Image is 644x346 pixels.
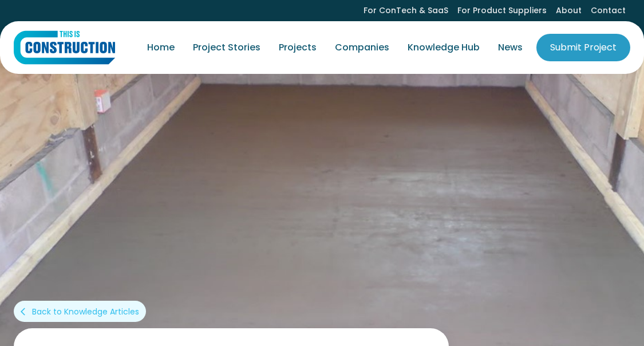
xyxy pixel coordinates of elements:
div: Back to Knowledge Articles [32,306,139,317]
a: Home [138,32,184,64]
a: Submit Project [536,34,630,61]
div: Submit Project [550,41,617,54]
a: Companies [326,32,398,64]
img: This Is Construction Logo [14,30,115,65]
a: home [14,30,115,65]
a: Project Stories [184,32,270,64]
a: arrow_back_iosBack to Knowledge Articles [14,301,146,322]
a: Knowledge Hub [398,32,489,64]
a: Projects [270,32,326,64]
div: arrow_back_ios [21,306,30,317]
a: News [489,32,532,64]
